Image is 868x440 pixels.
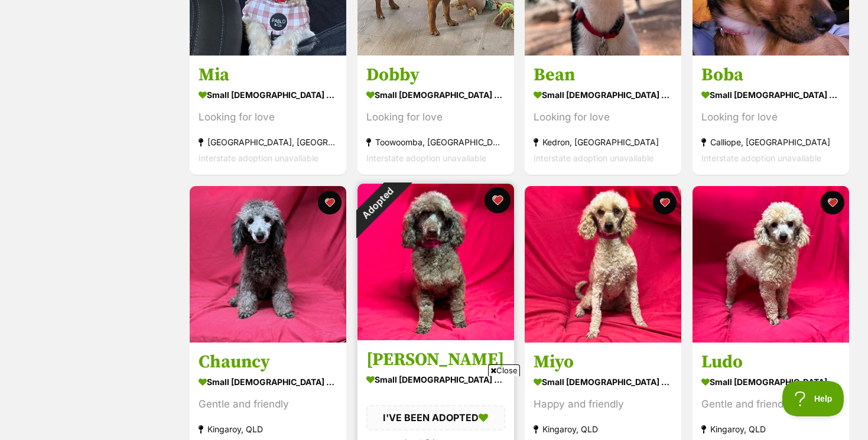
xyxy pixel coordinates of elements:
span: Interstate adoption unavailable [366,153,486,163]
div: Looking for love [199,109,337,125]
a: Bean small [DEMOGRAPHIC_DATA] Dog Looking for love Kedron, [GEOGRAPHIC_DATA] Interstate adoption ... [525,55,681,175]
h3: Ludo [701,351,840,373]
button: favourite [821,191,844,214]
div: Looking for love [701,109,840,125]
div: Calliope, [GEOGRAPHIC_DATA] [701,134,840,150]
h3: Mia [199,64,337,86]
button: favourite [653,191,677,214]
div: small [DEMOGRAPHIC_DATA] Dog [366,371,505,388]
a: Mia small [DEMOGRAPHIC_DATA] Dog Looking for love [GEOGRAPHIC_DATA], [GEOGRAPHIC_DATA] Interstate... [190,55,346,175]
a: Dobby small [DEMOGRAPHIC_DATA] Dog Looking for love Toowoomba, [GEOGRAPHIC_DATA] Interstate adopt... [357,55,514,175]
span: Close [488,364,520,376]
div: Toowoomba, [GEOGRAPHIC_DATA] [366,134,505,150]
img: Miyo [525,186,681,343]
div: Adopted [342,168,412,239]
button: favourite [318,191,342,214]
div: small [DEMOGRAPHIC_DATA] Dog [199,86,337,103]
img: Chauncy [190,186,346,343]
div: Looking for love [366,109,505,125]
iframe: Help Scout Beacon - Open [782,381,844,416]
div: Gentle and friendly [199,396,337,412]
div: [GEOGRAPHIC_DATA], [GEOGRAPHIC_DATA] [199,134,337,150]
h3: Miyo [534,351,672,373]
div: Gentle and friendly [701,396,840,412]
div: small [DEMOGRAPHIC_DATA] Dog [701,373,840,390]
div: Kingaroy, QLD [701,421,840,437]
div: small [DEMOGRAPHIC_DATA] Dog [366,86,505,103]
div: small [DEMOGRAPHIC_DATA] Dog [701,86,840,103]
h3: Chauncy [199,351,337,373]
div: Kingaroy, QLD [199,421,337,437]
img: Ludo [693,186,849,343]
span: Interstate adoption unavailable [534,153,654,163]
h3: Dobby [366,64,505,86]
h3: Bean [534,64,672,86]
div: Kedron, [GEOGRAPHIC_DATA] [534,134,672,150]
img: Dawn [357,184,514,340]
div: Looking for love [534,109,672,125]
h3: [PERSON_NAME] [366,348,505,371]
span: Interstate adoption unavailable [701,153,821,163]
div: small [DEMOGRAPHIC_DATA] Dog [534,373,672,390]
a: Adopted [357,331,514,343]
a: Boba small [DEMOGRAPHIC_DATA] Dog Looking for love Calliope, [GEOGRAPHIC_DATA] Interstate adoptio... [693,55,849,175]
iframe: Advertisement [219,381,649,434]
div: small [DEMOGRAPHIC_DATA] Dog [534,86,672,103]
div: small [DEMOGRAPHIC_DATA] Dog [199,373,337,390]
h3: Boba [701,64,840,86]
button: favourite [484,187,510,213]
span: Interstate adoption unavailable [199,153,318,163]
